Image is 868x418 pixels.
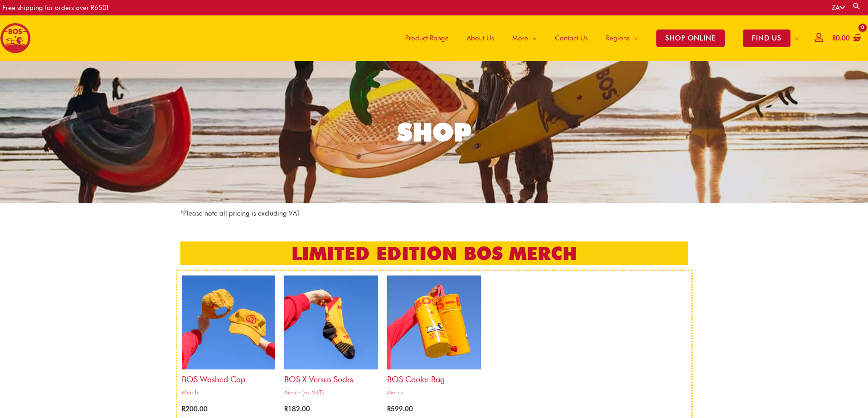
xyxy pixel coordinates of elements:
[656,30,725,47] span: SHOP ONLINE
[387,275,481,399] a: BOS Cooler bagMerch
[606,25,630,52] span: Regions
[182,388,276,396] span: Merch
[180,241,688,265] h2: LIMITED EDITION BOS MERCH
[182,369,276,384] h2: BOS Washed Cap
[830,28,861,49] a: View Shopping Cart, empty
[597,15,647,61] a: Regions
[182,275,276,399] a: BOS Washed CapMerch
[396,15,458,61] a: Product Range
[387,369,481,384] h2: BOS Cooler bag
[555,25,588,52] span: Contact Us
[389,15,808,61] nav: Site Navigation
[182,405,185,413] span: R
[503,15,546,61] a: More
[182,275,276,369] img: bos cap
[387,405,391,413] span: R
[284,275,378,399] a: BOS x Versus SocksMerch (ex VAT)
[387,405,413,413] bdi: 599.00
[647,15,734,61] a: SHOP ONLINE
[180,208,688,219] p: *Please note all pricing is excluding VAT
[387,275,481,369] img: bos cooler bag
[512,25,528,52] span: More
[832,4,845,12] a: ZA
[284,405,288,413] span: R
[546,15,597,61] a: Contact Us
[832,34,850,42] bdi: 0.00
[467,25,494,52] span: About Us
[458,15,503,61] a: About Us
[284,405,310,413] bdi: 182.00
[284,369,378,384] h2: BOS x Versus Socks
[852,2,861,10] a: Search button
[832,34,836,42] span: R
[397,120,471,145] div: SHOP
[743,30,790,47] span: FIND US
[284,275,378,369] img: bos x versus socks
[387,388,481,396] span: Merch
[405,25,449,52] span: Product Range
[284,388,378,396] span: Merch (ex VAT)
[182,405,208,413] bdi: 200.00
